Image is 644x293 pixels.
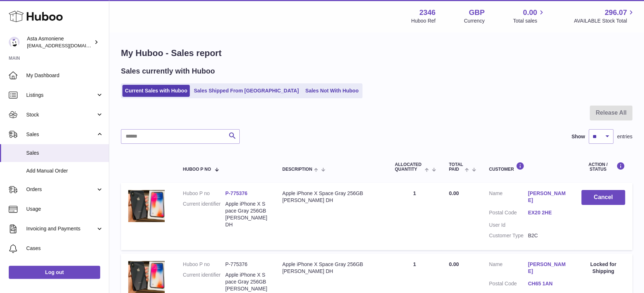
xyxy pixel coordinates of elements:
[574,17,635,24] span: AVAILABLE Stock Total
[282,261,380,275] div: Apple iPhone X Space Gray 256GB [PERSON_NAME] DH
[449,162,463,172] span: Total paid
[9,37,20,48] img: onlyipsales@gmail.com
[605,8,627,17] span: 296.07
[26,245,103,252] span: Cases
[282,167,312,172] span: Description
[183,167,211,172] span: Huboo P no
[528,261,567,275] a: [PERSON_NAME]
[489,190,528,206] dt: Name
[183,190,225,197] dt: Huboo P no
[225,261,267,268] dd: P-775376
[528,280,567,287] a: CH65 1AN
[27,35,93,49] div: Asta Asmoniene
[183,201,225,228] dt: Current identifier
[523,8,537,17] span: 0.00
[282,190,380,204] div: Apple iPhone X Space Gray 256GB [PERSON_NAME] DH
[26,206,103,213] span: Usage
[572,133,585,140] label: Show
[225,190,247,196] a: P-775376
[225,201,267,228] dd: Apple iPhone X Space Gray 256GB [PERSON_NAME] DH
[581,162,625,172] div: Action / Status
[303,85,361,97] a: Sales Not With Huboo
[121,47,632,59] h1: My Huboo - Sales report
[513,17,545,24] span: Total sales
[469,8,484,17] strong: GBP
[183,261,225,268] dt: Huboo P no
[9,266,100,279] a: Log out
[528,209,567,216] a: EX20 2HE
[26,167,103,174] span: Add Manual Order
[464,17,485,24] div: Currency
[528,232,567,239] dd: B2C
[419,8,436,17] strong: 2346
[489,222,528,229] dt: User Id
[191,85,301,97] a: Sales Shipped From [GEOGRAPHIC_DATA]
[26,72,103,79] span: My Dashboard
[26,131,96,138] span: Sales
[27,43,107,48] span: [EMAIL_ADDRESS][DOMAIN_NAME]
[26,92,96,99] span: Listings
[26,186,96,193] span: Orders
[128,261,165,293] img: 1684224948.jpg
[449,190,459,196] span: 0.00
[489,280,528,289] dt: Postal Code
[617,133,632,140] span: entries
[26,111,96,118] span: Stock
[489,232,528,239] dt: Customer Type
[489,162,567,172] div: Customer
[581,261,625,275] div: Locked for Shipping
[449,261,459,267] span: 0.00
[574,8,635,24] a: 296.07 AVAILABLE Stock Total
[395,162,423,172] span: ALLOCATED Quantity
[122,85,190,97] a: Current Sales with Huboo
[26,225,96,232] span: Invoicing and Payments
[128,190,165,222] img: 1684224948.jpg
[489,261,528,277] dt: Name
[388,183,441,250] td: 1
[121,66,215,76] h2: Sales currently with Huboo
[489,209,528,218] dt: Postal Code
[581,190,625,205] button: Cancel
[528,190,567,204] a: [PERSON_NAME]
[26,150,103,157] span: Sales
[513,8,545,24] a: 0.00 Total sales
[411,17,436,24] div: Huboo Ref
